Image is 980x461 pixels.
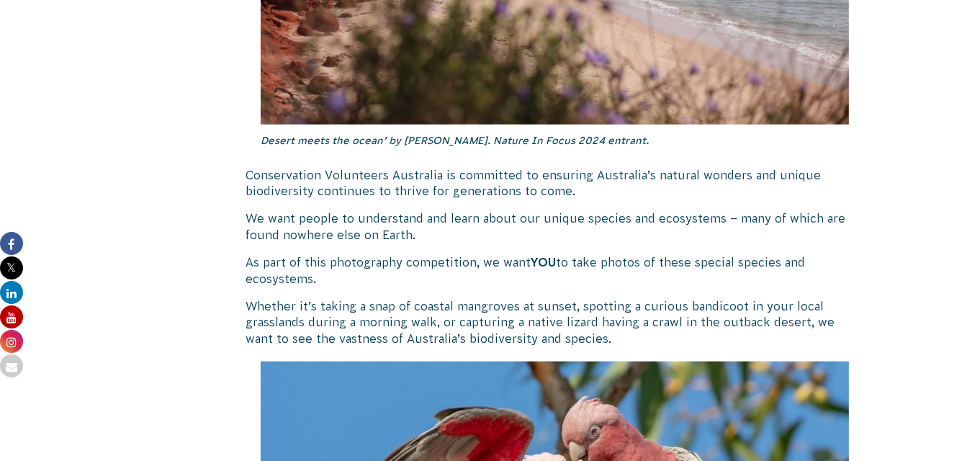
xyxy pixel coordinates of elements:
p: Conservation Volunteers Australia is committed to ensuring Australia’s natural wonders and unique... [246,167,864,200]
strong: YOU [531,256,557,269]
em: Desert meets the ocean’ by [PERSON_NAME]. Nature In Focus 2024 entrant. [261,135,649,146]
p: Whether it’s taking a snap of coastal mangroves at sunset, spotting a curious bandicoot in your l... [246,298,864,346]
p: As part of this photography competition, we want to take photos of these special species and ecos... [246,254,864,287]
p: We want people to understand and learn about our unique species and ecosystems – many of which ar... [246,210,864,243]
